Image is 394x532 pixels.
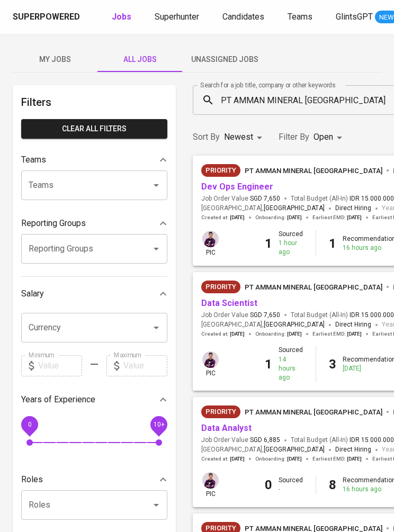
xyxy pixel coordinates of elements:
a: Superpowered [13,11,82,23]
span: [DATE] [230,455,245,463]
p: Salary [21,287,44,300]
span: Clear All filters [30,122,159,136]
span: Onboarding : [255,214,302,221]
div: 1 hour ago [279,239,303,257]
div: pic [201,471,220,499]
b: 1 [265,357,272,372]
span: [DATE] [347,330,362,338]
span: PT Amman Mineral [GEOGRAPHIC_DATA] [245,408,382,416]
b: 8 [329,477,336,492]
b: Jobs [112,12,131,22]
a: Data Analyst [201,423,252,433]
div: Reporting Groups [21,213,167,234]
span: IDR 15.000.000 [350,436,394,445]
button: Clear All filters [21,119,167,139]
span: SGD 7,650 [250,311,280,320]
div: - [279,485,303,494]
div: Years of Experience [21,389,167,410]
h6: Filters [21,94,167,111]
span: Created at : [201,330,245,338]
span: Priority [201,165,240,176]
b: 0 [265,477,272,492]
span: [GEOGRAPHIC_DATA] , [201,320,325,330]
button: Open [149,241,164,256]
div: Roles [21,469,167,490]
span: [GEOGRAPHIC_DATA] , [201,203,325,214]
span: Priority [201,407,240,417]
div: Salary [21,283,167,304]
button: Open [149,178,164,193]
div: pic [201,230,220,257]
div: Superpowered [13,11,80,23]
span: Unassigned Jobs [189,53,261,66]
span: SGD 7,650 [250,194,280,203]
span: Job Order Value [201,311,280,320]
input: Value [123,355,167,376]
span: [DATE] [347,214,362,221]
span: Open [314,132,333,142]
span: [GEOGRAPHIC_DATA] [264,320,325,330]
span: Superhunter [155,12,199,22]
img: erwin@glints.com [202,231,219,247]
a: Teams [288,11,315,24]
p: Sort By [193,131,220,143]
a: Candidates [222,11,266,24]
span: Earliest EMD : [312,214,362,221]
div: 14 hours ago [279,355,303,382]
span: Earliest EMD : [312,330,362,338]
input: Value [38,355,82,376]
span: 0 [28,420,31,428]
button: Open [149,320,164,335]
div: Sourced [279,346,303,382]
span: Job Order Value [201,194,280,203]
span: PT Amman Mineral [GEOGRAPHIC_DATA] [245,283,382,291]
div: New Job received from Demand Team [201,281,240,293]
span: 10+ [153,420,164,428]
div: New Job received from Demand Team [201,164,240,177]
p: Filter By [279,131,309,143]
p: Years of Experience [21,393,95,406]
span: [DATE] [230,214,245,221]
span: [DATE] [347,455,362,463]
a: Jobs [112,11,133,24]
span: Onboarding : [255,455,302,463]
span: [GEOGRAPHIC_DATA] [264,445,325,455]
b: 1 [329,236,336,251]
span: [DATE] [230,330,245,338]
span: Onboarding : [255,330,302,338]
span: Job Order Value [201,436,280,445]
a: Data Scientist [201,298,257,308]
b: 3 [329,357,336,372]
span: [GEOGRAPHIC_DATA] , [201,445,325,455]
span: IDR 15.000.000 [350,194,394,203]
span: Direct Hiring [335,321,371,328]
span: Direct Hiring [335,204,371,212]
span: [DATE] [287,455,302,463]
span: My Jobs [19,53,91,66]
span: SGD 6,885 [250,436,280,445]
span: Created at : [201,455,245,463]
button: Open [149,498,164,512]
a: Dev Ops Engineer [201,182,273,192]
span: Earliest EMD : [312,455,362,463]
p: Newest [224,131,253,143]
span: Teams [288,12,312,22]
div: Teams [21,149,167,170]
b: 1 [265,236,272,251]
p: Teams [21,154,46,166]
p: Reporting Groups [21,217,86,230]
img: erwin@glints.com [202,472,219,489]
span: Created at : [201,214,245,221]
p: Roles [21,473,43,486]
span: [DATE] [287,330,302,338]
div: Open [314,128,346,147]
span: Direct Hiring [335,446,371,453]
img: erwin@glints.com [202,351,219,368]
div: Sourced [279,230,303,257]
a: Superhunter [155,11,201,24]
div: pic [201,350,220,378]
span: [DATE] [287,214,302,221]
span: Candidates [222,12,264,22]
div: New Job received from Demand Team [201,405,240,418]
span: IDR 15.000.000 [350,311,394,320]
